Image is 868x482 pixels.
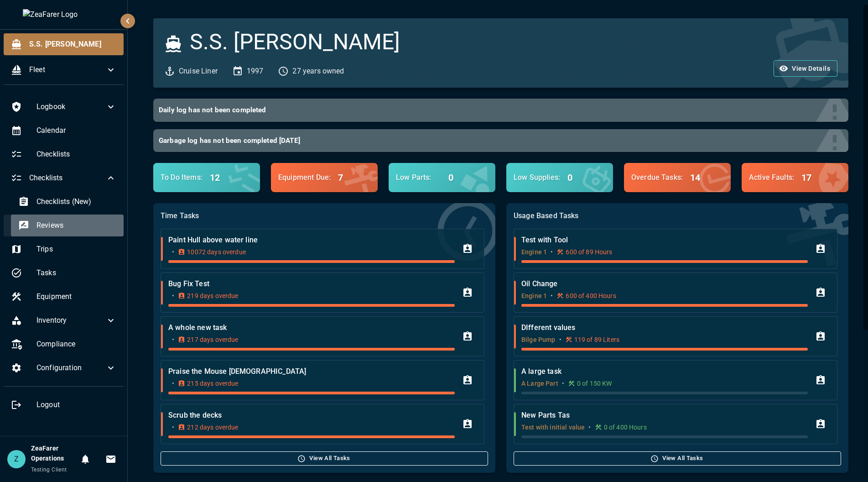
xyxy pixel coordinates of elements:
div: Calendar [4,120,124,141]
p: • [551,291,553,300]
button: Notifications [76,450,94,468]
div: Checklists [4,167,124,189]
p: A large task [521,366,808,377]
button: Daily log has not been completed [153,99,848,122]
button: Assign Task [811,371,830,389]
img: ZeaFarer Logo [23,9,105,20]
p: A Large Part [521,379,558,388]
span: Configuration [36,362,105,373]
p: • [588,423,591,432]
p: 119 of 89 Liters [574,335,619,344]
span: Logbook [36,101,105,112]
div: Checklists [4,143,124,165]
p: 10072 days overdue [187,247,246,257]
p: 219 days overdue [187,291,238,300]
div: Trips [4,238,124,260]
p: 0 of 400 Hours [604,423,647,432]
p: Bug Fix Test [168,278,455,289]
button: Garbage log has not been completed [DATE] [153,129,848,152]
button: Invitations [102,450,120,468]
p: Equipment Due : [278,172,331,183]
p: A whole new task [168,322,455,333]
p: Time Tasks [161,210,488,221]
div: Inventory [4,309,124,331]
button: Assign Task [458,327,477,346]
p: To Do Items : [161,172,203,183]
span: Inventory [36,315,105,326]
p: Overdue Tasks : [631,172,683,183]
p: Engine 1 [521,247,547,257]
p: Low Supplies : [514,172,560,183]
p: Paint Hull above water line [168,235,455,246]
div: Tasks [4,262,124,284]
p: Active Faults : [749,172,794,183]
p: • [172,291,174,300]
p: • [562,379,564,388]
span: Calendar [36,125,116,136]
p: Scrub the decks [168,410,455,421]
div: Configuration [4,357,124,379]
span: Reviews [36,220,116,231]
p: Usage Based Tasks [514,210,841,221]
p: 0 of 150 KW [577,379,612,388]
p: • [172,423,174,432]
p: Low Parts : [396,172,441,183]
button: Assign Task [811,283,830,302]
span: Trips [36,244,116,255]
span: Checklists (New) [36,196,116,207]
button: View All Tasks [161,451,488,466]
h6: 7 [338,170,343,185]
p: Test with initial value [521,423,585,432]
button: Assign Task [458,415,477,433]
h6: 12 [210,170,220,185]
p: • [172,379,174,388]
h6: 14 [690,170,700,185]
h3: S.S. [PERSON_NAME] [190,29,400,55]
div: Equipment [4,286,124,308]
p: Test with Tool [521,235,808,246]
span: S.S. [PERSON_NAME] [29,39,116,50]
div: Logout [4,394,124,416]
p: • [559,335,561,344]
p: Praise the Mouse [DEMOGRAPHIC_DATA] [168,366,455,377]
div: Z [7,450,26,468]
p: Bilge Pump [521,335,556,344]
p: 27 years owned [292,66,344,77]
div: S.S. [PERSON_NAME] [4,33,124,55]
p: Oil Change [521,278,808,289]
button: Assign Task [811,327,830,346]
div: Compliance [4,333,124,355]
p: DIfferent values [521,322,808,333]
button: Assign Task [811,415,830,433]
button: Assign Task [458,283,477,302]
p: Cruise Liner [179,66,218,77]
p: 600 of 89 Hours [566,247,612,257]
span: Logout [36,399,116,410]
h6: Garbage log has not been completed [DATE] [159,135,836,147]
span: Checklists [29,173,105,183]
span: Equipment [36,291,116,302]
button: View All Tasks [514,451,841,466]
button: Assign Task [458,240,477,258]
p: 212 days overdue [187,423,238,432]
span: Compliance [36,339,116,350]
h6: 17 [801,170,811,185]
button: Assign Task [458,371,477,389]
p: 600 of 400 Hours [566,291,616,300]
p: • [551,247,553,257]
p: • [172,335,174,344]
p: 215 days overdue [187,379,238,388]
div: Reviews [11,215,124,236]
p: 217 days overdue [187,335,238,344]
h6: 0 [448,170,453,185]
div: Logbook [4,96,124,118]
div: Fleet [4,59,124,81]
button: View Details [774,60,837,77]
span: Tasks [36,267,116,278]
button: Assign Task [811,240,830,258]
p: 1997 [247,66,264,77]
p: Engine 1 [521,291,547,300]
div: Checklists (New) [11,191,124,213]
p: New Parts Tas [521,410,808,421]
span: Checklists [36,149,116,160]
